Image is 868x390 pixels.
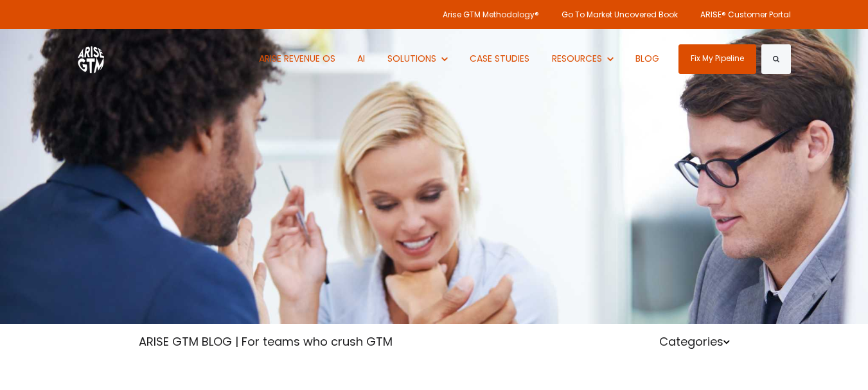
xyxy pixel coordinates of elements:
[387,52,436,65] span: SOLUTIONS
[249,29,669,89] nav: Desktop navigation
[78,44,104,73] img: ARISE GTM logo (1) white
[542,29,623,89] button: Show submenu for RESOURCES RESOURCES
[552,52,553,53] span: Show submenu for RESOURCES
[804,328,868,390] iframe: Chat Widget
[626,29,669,89] a: BLOG
[387,52,388,53] span: Show submenu for SOLUTIONS
[659,333,730,350] a: Categories
[761,44,791,74] button: Search
[249,29,345,89] a: ARISE REVENUE OS
[461,29,540,89] a: CASE STUDIES
[378,29,457,89] button: Show submenu for SOLUTIONS SOLUTIONS
[678,44,756,74] a: Fix My Pipeline
[552,52,602,65] span: RESOURCES
[348,29,375,89] a: AI
[139,333,393,350] a: ARISE GTM BLOG | For teams who crush GTM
